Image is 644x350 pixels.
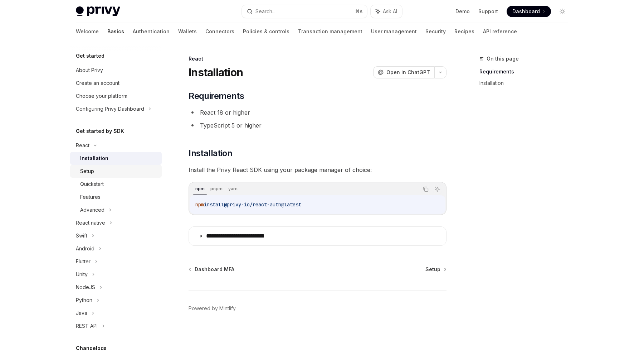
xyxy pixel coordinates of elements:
span: Setup [425,266,440,273]
button: Copy the contents from the code block [421,184,430,194]
a: API reference [483,23,517,40]
a: Security [425,23,446,40]
span: Install the Privy React SDK using your package manager of choice: [189,165,447,175]
span: Ask AI [383,8,397,15]
span: Installation [189,148,232,159]
div: About Privy [76,66,103,75]
div: Swift [76,231,87,240]
button: Toggle dark mode [557,6,568,17]
a: Connectors [205,23,234,40]
a: Features [70,191,162,203]
span: @privy-io/react-auth@latest [224,201,301,208]
a: Quickstart [70,178,162,191]
a: Create an account [70,77,162,90]
div: Setup [80,167,94,176]
span: Requirements [189,90,244,102]
a: Dashboard [507,6,551,17]
button: Open in ChatGPT [373,66,434,78]
div: React [189,55,447,62]
div: yarn [226,184,240,193]
a: Dashboard MFA [189,266,234,273]
a: Choose your platform [70,90,162,102]
div: Flutter [76,257,91,266]
a: About Privy [70,64,162,77]
a: Setup [70,165,162,178]
a: Support [478,8,498,15]
span: npm [195,201,204,208]
button: Ask AI [433,184,442,194]
button: Search...⌘K [242,5,367,18]
a: User management [371,23,417,40]
div: npm [193,184,207,193]
span: ⌘ K [355,9,363,14]
div: Installation [80,154,108,163]
h5: Get started by SDK [76,127,124,135]
div: Features [80,193,101,201]
h5: Get started [76,52,104,60]
div: Create an account [76,79,119,87]
div: Choose your platform [76,92,127,100]
a: Transaction management [298,23,362,40]
a: Setup [425,266,446,273]
div: React native [76,219,105,227]
img: light logo [76,6,120,16]
div: pnpm [208,184,225,193]
div: NodeJS [76,283,95,292]
div: Advanced [80,206,104,214]
li: React 18 or higher [189,107,447,118]
li: TypeScript 5 or higher [189,120,447,130]
div: React [76,141,89,150]
div: Unity [76,270,88,279]
a: Powered by Mintlify [189,305,236,312]
div: Search... [255,7,275,16]
div: REST API [76,322,98,330]
a: Welcome [76,23,99,40]
span: On this page [487,54,519,63]
div: Quickstart [80,180,104,188]
a: Requirements [479,66,574,77]
div: Java [76,309,87,317]
a: Wallets [178,23,197,40]
span: Dashboard MFA [195,266,234,273]
span: Dashboard [512,8,540,15]
a: Policies & controls [243,23,289,40]
a: Authentication [133,23,170,40]
div: Android [76,244,94,253]
a: Basics [107,23,124,40]
span: install [204,201,224,208]
a: Recipes [454,23,474,40]
a: Demo [455,8,470,15]
h1: Installation [189,66,243,79]
button: Ask AI [371,5,402,18]
div: Python [76,296,92,305]
div: Configuring Privy Dashboard [76,105,144,113]
a: Installation [479,77,574,89]
span: Open in ChatGPT [386,69,430,76]
a: Installation [70,152,162,165]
